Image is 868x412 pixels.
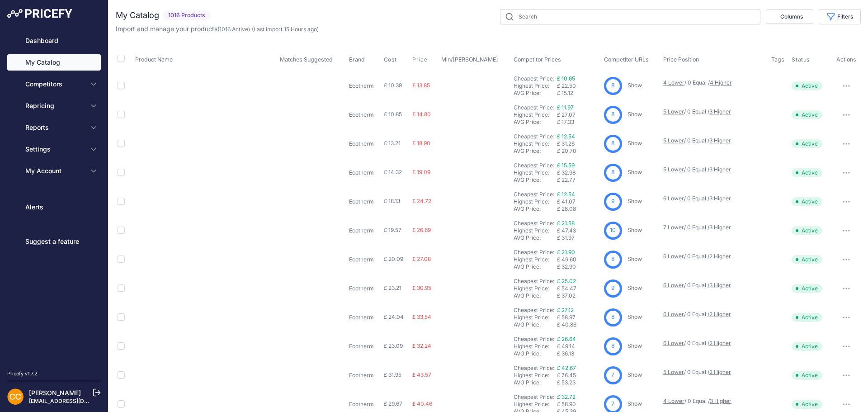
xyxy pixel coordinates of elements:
div: Highest Price: [514,227,557,234]
p: / 0 Equal / [663,79,763,86]
span: £ 14.32 [384,169,402,175]
span: £ 31.26 [557,140,575,147]
div: Highest Price: [514,256,557,263]
button: Columns [766,9,813,24]
a: 2 Higher [709,369,731,375]
a: 3 Higher [709,166,731,173]
p: / 0 Equal / [663,224,763,231]
span: 1016 Products [163,10,211,21]
span: £ 23.09 [384,342,403,349]
span: Competitor URLs [604,56,649,63]
div: AVG Price: [514,118,557,126]
span: Brand [349,56,365,63]
a: 6 Lower [663,311,684,317]
a: Cheapest Price: [514,75,554,82]
span: £ 19.09 [412,169,430,175]
a: £ 25.02 [557,278,576,284]
span: Active [792,197,822,206]
a: Show [627,140,642,147]
span: £ 10.39 [384,82,402,89]
span: £ 13.21 [384,140,401,147]
div: AVG Price: [514,292,557,299]
a: Show [627,227,642,233]
span: 8 [611,255,615,264]
span: 8 [611,110,615,119]
a: 3 Higher [710,398,731,404]
p: / 0 Equal / [663,108,763,115]
span: Active [792,400,822,409]
span: Repricing [25,101,85,110]
span: Status [792,56,810,63]
a: £ 15.59 [557,162,575,169]
a: 3 Higher [709,224,731,231]
span: Active [792,168,822,177]
span: 7 [611,400,614,408]
span: Active [792,371,822,380]
span: 7 [611,371,614,379]
a: Cheapest Price: [514,162,554,169]
span: 9 [611,197,615,206]
button: Status [792,56,811,63]
p: / 0 Equal / [663,166,763,173]
div: AVG Price: [514,147,557,155]
a: 6 Lower [663,340,684,346]
span: Tags [771,56,784,63]
span: £ 14.80 [412,111,431,118]
span: Min/[PERSON_NAME] [441,56,498,63]
button: Cost [384,56,398,63]
button: Competitors [7,76,101,92]
span: Actions [836,56,856,63]
span: £ 49.60 [557,256,576,263]
span: £ 58.97 [557,314,576,321]
button: Price [412,56,429,63]
a: 5 Lower [663,108,684,115]
span: £ 13.85 [412,82,430,89]
span: Reports [25,123,85,132]
a: £ 26.64 [557,336,576,342]
div: AVG Price: [514,321,557,328]
span: Price [412,56,427,63]
span: £ 31.95 [384,371,401,378]
span: £ 49.14 [557,343,575,350]
span: £ 32.24 [412,342,431,349]
button: Repricing [7,98,101,114]
span: £ 32.98 [557,169,576,176]
a: Cheapest Price: [514,365,554,371]
span: Matches Suggested [280,56,333,63]
div: Highest Price: [514,343,557,350]
span: £ 43.57 [412,371,431,378]
a: £ 21.58 [557,220,575,227]
p: / 0 Equal / [663,282,763,289]
a: Show [627,342,642,349]
a: Show [627,169,642,175]
div: £ 22.77 [557,176,600,184]
span: £ 20.09 [384,256,403,262]
button: My Account [7,163,101,179]
p: / 0 Equal / [663,195,763,202]
a: Show [627,284,642,291]
span: £ 18.13 [384,198,400,204]
a: Cheapest Price: [514,104,554,111]
p: Ecotherm [349,285,380,292]
span: £ 29.67 [384,400,402,407]
p: / 0 Equal / [663,340,763,347]
div: Highest Price: [514,198,557,205]
a: [PERSON_NAME] [29,389,81,397]
a: 3 Higher [709,195,731,202]
span: Active [792,226,822,235]
div: AVG Price: [514,205,557,213]
div: £ 15.12 [557,90,600,97]
span: £ 54.47 [557,285,576,292]
span: Active [792,255,822,264]
a: 6 Lower [663,282,684,289]
span: £ 40.46 [412,400,432,407]
a: Cheapest Price: [514,336,554,342]
p: Ecotherm [349,372,380,379]
p: Ecotherm [349,256,380,263]
a: Dashboard [7,33,101,49]
a: £ 11.97 [557,104,574,111]
span: £ 10.85 [384,111,402,118]
input: Search [500,9,760,24]
p: / 0 Equal / [663,253,763,260]
a: 4 Higher [710,79,732,86]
